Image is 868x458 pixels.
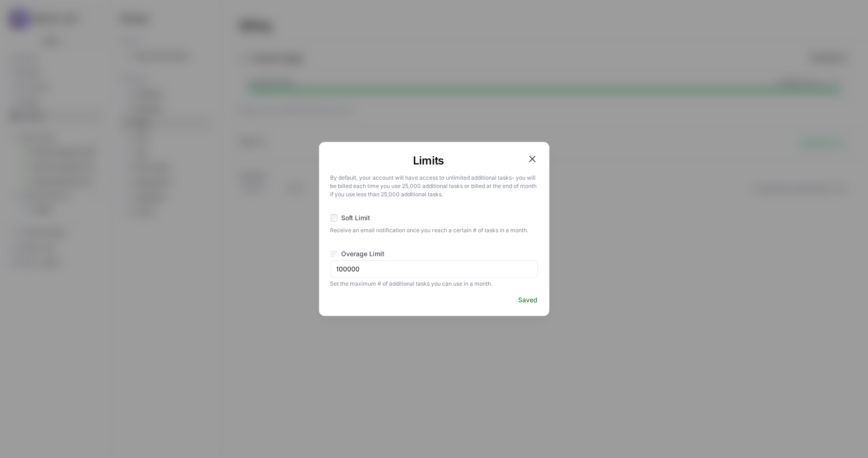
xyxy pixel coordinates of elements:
[341,249,384,258] span: Overage Limit
[337,264,532,274] input: 0
[331,278,538,288] span: Set the maximum # of additional tasks you can use in a month.
[331,214,338,222] input: Soft Limit
[341,213,370,223] span: Soft Limit
[519,295,538,305] span: Saved
[331,172,538,199] p: By default, your account will have access to unlimited additional tasks - you will be billed each...
[331,153,527,168] h1: Limits
[331,224,538,235] span: Receive an email notification once you reach a certain # of tasks in a month.
[331,250,338,258] input: Overage Limit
